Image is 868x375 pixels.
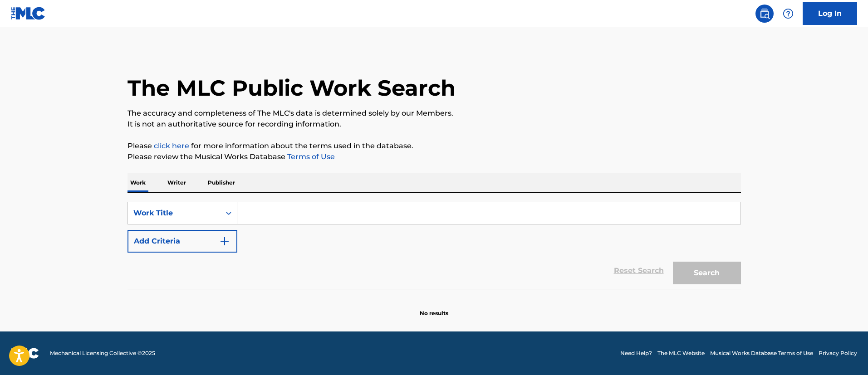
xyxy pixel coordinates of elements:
img: help [783,8,794,19]
p: Please review the Musical Works Database [128,151,741,162]
span: Mechanical Licensing Collective © 2025 [50,349,155,357]
a: click here [154,141,189,150]
a: Log In [803,2,857,25]
p: It is not an authoritative source for recording information. [128,119,741,130]
p: Writer [165,173,189,192]
p: No results [420,298,448,317]
p: Work [128,173,148,192]
p: Please for more information about the terms used in the database. [128,141,741,151]
form: Search Form [128,202,741,289]
h1: The MLC Public Work Search [128,74,456,102]
p: The accuracy and completeness of The MLC's data is determined solely by our Members. [128,108,741,119]
a: Public Search [755,5,774,23]
img: logo [11,348,39,359]
a: Terms of Use [285,152,335,161]
a: Privacy Policy [819,349,857,357]
div: Work Title [133,208,215,219]
div: Help [779,5,797,23]
button: Add Criteria [128,230,237,253]
p: Publisher [205,173,238,192]
a: The MLC Website [657,349,705,357]
a: Musical Works Database Terms of Use [710,349,813,357]
img: search [759,8,770,19]
img: MLC Logo [11,7,46,20]
a: Need Help? [620,349,652,357]
img: 9d2ae6d4665cec9f34b9.svg [219,236,230,247]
